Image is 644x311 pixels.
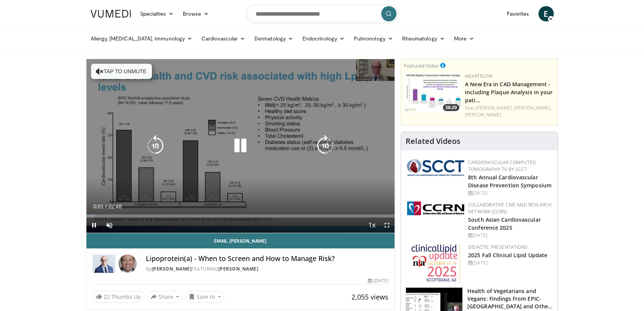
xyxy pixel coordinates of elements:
button: Save to [185,291,224,303]
img: Dr. Robert S. Rosenson [93,255,115,273]
a: [PERSON_NAME] [152,266,192,272]
button: Unmute [102,218,117,233]
a: Cardiovascular Computed Tomography TV by SCCT [468,159,536,172]
span: / [105,203,107,209]
div: Didactic Presentations [468,244,551,251]
button: Pause [86,218,102,233]
span: 38:20 [443,104,459,111]
a: Favorites [502,6,534,21]
div: Feat. [465,105,555,118]
button: Share [147,291,183,303]
img: d65bce67-f81a-47c5-b47d-7b8806b59ca8.jpg.150x105_q85_autocrop_double_scale_upscale_version-0.2.jpg [411,244,460,284]
a: 2025 Fall Clinical Lipid Update [468,251,547,259]
a: 38:20 [404,73,461,113]
button: Tap to unmute [91,64,152,79]
div: [DATE] [468,232,551,239]
a: [PERSON_NAME] [465,111,501,118]
a: 22 Thumbs Up [93,291,144,303]
input: Search topics, interventions [246,5,398,23]
div: [DATE] [468,190,551,197]
h4: Lipoprotein(a) - When to Screen and How to Manage Risk? [146,255,389,263]
a: Heartflow [465,73,492,79]
img: 738d0e2d-290f-4d89-8861-908fb8b721dc.150x105_q85_crop-smart_upscale.jpg [404,73,461,113]
a: Rheumatology [398,31,449,46]
a: Collaborative CME and Research Network (CCRN) [468,201,551,215]
button: Fullscreen [379,218,395,233]
div: [DATE] [468,259,551,266]
a: More [449,31,479,46]
small: Featured Video [404,62,439,69]
img: Avatar [118,255,137,273]
a: Endocrinology [298,31,349,46]
a: E [539,6,554,21]
img: a04ee3ba-8487-4636-b0fb-5e8d268f3737.png.150x105_q85_autocrop_double_scale_upscale_version-0.2.png [407,201,464,215]
a: [PERSON_NAME], [476,105,513,111]
span: 22 [104,293,110,300]
a: A New Era in CAD Management - including Plaque Analysis in your pati… [465,81,553,104]
a: [PERSON_NAME] [218,266,259,272]
a: Specialties [136,6,179,21]
img: 51a70120-4f25-49cc-93a4-67582377e75f.png.150x105_q85_autocrop_double_scale_upscale_version-0.2.png [407,159,464,176]
div: By FEATURING [146,266,389,272]
span: 0:01 [93,203,104,209]
a: [PERSON_NAME], [514,105,551,111]
h3: Health of Vegetarians and Vegans: Findings From EPIC-[GEOGRAPHIC_DATA] and Othe… [467,287,553,310]
a: Email [PERSON_NAME] [86,233,395,248]
div: Progress Bar [86,214,395,218]
h4: Related Videos [406,137,460,146]
div: [DATE] [368,277,388,284]
a: Cardiovascular [197,31,250,46]
span: 22:48 [108,203,121,209]
button: Playback Rate [364,218,379,233]
span: 2,055 views [352,292,388,301]
a: 8th Annual Cardiovascular Disease Prevention Symposium [468,174,551,189]
video-js: Video Player [86,59,395,233]
a: South Asian Cardiovascular Conference 2025 [468,216,541,231]
a: Pulmonology [349,31,398,46]
a: Allergy, [MEDICAL_DATA], Immunology [86,31,197,46]
img: VuMedi Logo [91,10,131,18]
a: Browse [178,6,213,21]
a: Dermatology [250,31,298,46]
